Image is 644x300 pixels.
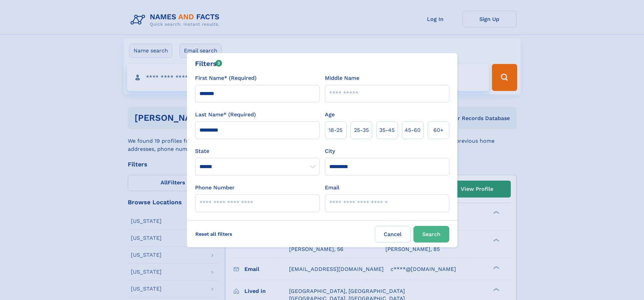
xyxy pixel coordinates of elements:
span: 18‑25 [329,126,342,134]
label: Last Name* (Required) [195,111,256,119]
label: First Name* (Required) [195,74,257,82]
label: Cancel [375,226,411,243]
span: 25‑35 [354,126,369,134]
button: Search [413,226,449,243]
label: Phone Number [195,184,235,192]
label: State [195,147,319,155]
span: 45‑60 [405,126,421,134]
span: 35‑45 [379,126,395,134]
span: 60+ [433,126,444,134]
label: Email [325,184,339,192]
label: City [325,147,335,155]
label: Age [325,111,335,119]
div: Filters [195,59,222,69]
label: Middle Name [325,74,359,82]
label: Reset all filters [191,226,237,242]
